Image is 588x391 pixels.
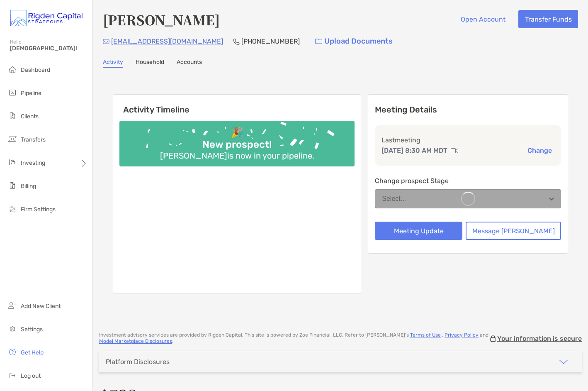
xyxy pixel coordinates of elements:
img: logout icon [7,370,17,380]
img: investing icon [7,157,17,167]
p: Meeting Details [375,105,561,115]
img: button icon [315,39,322,44]
span: [DEMOGRAPHIC_DATA]! [10,45,87,52]
a: Household [136,59,164,68]
a: Accounts [177,59,202,68]
p: [EMAIL_ADDRESS][DOMAIN_NAME] [111,36,223,46]
button: Meeting Update [375,222,462,240]
button: Message [PERSON_NAME] [466,222,561,240]
h6: Activity Timeline [113,95,361,115]
span: Dashboard [21,66,50,73]
img: billing icon [7,181,17,191]
div: New prospect! [199,139,275,151]
span: Log out [21,372,41,379]
img: dashboard icon [7,64,17,74]
a: Terms of Use [410,332,441,338]
a: Privacy Policy [445,332,479,338]
span: Billing [21,183,36,190]
button: Open Account [454,10,512,28]
div: 🎉 [228,127,247,139]
h4: [PERSON_NAME] [103,10,220,29]
img: Zoe Logo [10,3,83,33]
p: Change prospect Stage [375,176,561,186]
span: Get Help [21,349,44,356]
span: Investing [21,159,45,166]
span: Add New Client [21,303,61,310]
p: [DATE] 8:30 AM MDT [381,145,447,156]
img: firm-settings icon [7,204,17,214]
img: pipeline icon [7,88,17,98]
a: Model Marketplace Disclosures [99,338,172,344]
img: settings icon [7,324,17,334]
img: icon arrow [559,357,569,367]
div: Platform Disclosures [106,358,170,366]
span: Firm Settings [21,206,56,213]
a: Upload Documents [310,32,398,50]
img: Phone Icon [233,38,240,45]
div: [PERSON_NAME] is now in your pipeline. [157,151,318,161]
p: Investment advisory services are provided by Rigden Capital . This site is powered by Zoe Financi... [99,332,489,345]
span: Transfers [21,136,46,143]
span: Pipeline [21,90,41,97]
img: clients icon [7,111,17,121]
p: Your information is secure [497,335,582,342]
span: Settings [21,326,43,333]
p: [PHONE_NUMBER] [241,36,300,46]
button: Transfer Funds [518,10,578,28]
img: Email Icon [103,39,109,44]
button: Change [525,146,554,155]
img: transfers icon [7,134,17,144]
img: get-help icon [7,347,17,357]
p: Last meeting [381,135,554,145]
a: Activity [103,59,123,68]
span: Clients [21,113,39,120]
img: add_new_client icon [7,301,17,310]
img: communication type [451,147,458,154]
